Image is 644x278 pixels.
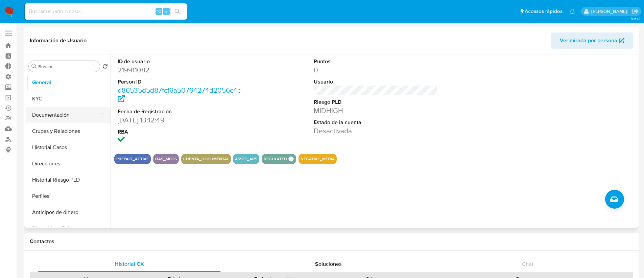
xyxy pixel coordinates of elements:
dt: Puntos [314,58,438,65]
span: s [165,8,167,15]
dt: Fecha de Registración [118,108,242,115]
dt: Person ID [118,78,242,86]
dd: [DATE] 13:12:49 [118,115,242,125]
button: Buscar [31,64,37,69]
button: Perfiles [26,188,111,204]
dt: Riesgo PLD [314,98,438,106]
span: Historial CX [115,260,144,268]
button: Cruces y Relaciones [26,123,111,139]
dd: MIDHIGH [314,106,438,115]
a: Notificaciones [569,8,575,14]
a: Salir [632,8,639,15]
dd: Desactivada [314,126,438,136]
button: Documentación [26,107,105,123]
button: Historial Casos [26,139,111,156]
button: KYC [26,91,111,107]
button: Historial Riesgo PLD [26,172,111,188]
dt: Estado de la cuenta [314,119,438,126]
input: Buscar usuario o caso... [25,7,187,16]
dt: RBA [118,128,242,136]
button: General [26,74,111,91]
dd: 0 [314,65,438,75]
button: Ver mirada por persona [551,32,633,49]
button: Direcciones [26,156,111,172]
span: Accesos rápidos [525,8,563,15]
p: ezequielignacio.rocha@mercadolibre.com [591,8,629,15]
dd: 219911082 [118,65,242,75]
button: search-icon [170,7,184,16]
span: Chat [522,260,533,268]
button: Dispositivos Point [26,221,111,237]
input: Buscar [38,64,97,70]
span: Soluciones [315,260,342,268]
h1: Contactos [30,238,633,245]
span: ⌥ [156,8,161,15]
button: Volver al orden por defecto [102,64,108,71]
span: Ver mirada por persona [560,32,617,49]
dt: Usuario [314,78,438,86]
a: d86535d5d87fcf6a50764274d2056c4c [118,85,241,105]
h1: Información de Usuario [30,37,87,44]
dt: ID de usuario [118,58,242,65]
button: Anticipos de dinero [26,204,111,221]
